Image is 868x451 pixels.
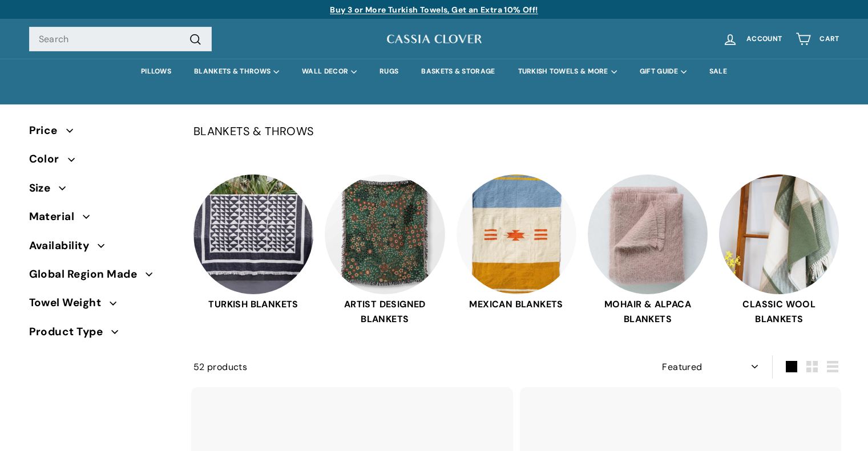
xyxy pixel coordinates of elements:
[290,59,368,84] summary: WALL DECOR
[29,148,175,176] button: Color
[29,180,59,197] span: Size
[183,59,290,84] summary: BLANKETS & THROWS
[325,174,445,327] a: ARTIST DESIGNED BLANKETS
[368,59,410,84] a: RUGS
[29,294,110,311] span: Towel Weight
[457,174,576,327] a: MEXICAN BLANKETS
[588,297,708,326] span: MOHAIR & ALPACA BLANKETS
[746,35,782,43] span: Account
[457,297,576,312] span: MEXICAN BLANKETS
[193,174,313,327] a: TURKISH BLANKETS
[29,266,146,283] span: Global Region Made
[29,234,175,263] button: Availability
[330,5,538,15] a: Buy 3 or More Turkish Towels, Get an Extra 10% Off!
[588,174,708,327] a: MOHAIR & ALPACA BLANKETS
[789,22,846,56] a: Cart
[29,27,212,52] input: Search
[29,263,175,291] button: Global Region Made
[193,360,516,375] div: 52 products
[325,297,445,326] span: ARTIST DESIGNED BLANKETS
[29,320,175,349] button: Product Type
[716,22,789,56] a: Account
[193,122,839,140] p: BLANKETS & THROWS
[719,174,839,327] a: CLASSIC WOOL BLANKETS
[698,59,738,84] a: SALE
[29,151,68,168] span: Color
[6,59,862,84] div: Primary
[29,237,98,254] span: Availability
[410,59,506,84] a: BASKETS & STORAGE
[130,59,183,84] a: PILLOWS
[29,208,83,225] span: Material
[628,59,698,84] summary: GIFT GUIDE
[193,297,313,312] span: TURKISH BLANKETS
[29,177,175,205] button: Size
[819,35,839,43] span: Cart
[507,59,628,84] summary: TURKISH TOWELS & MORE
[719,297,839,326] span: CLASSIC WOOL BLANKETS
[29,205,175,234] button: Material
[29,291,175,320] button: Towel Weight
[29,323,112,340] span: Product Type
[29,119,175,148] button: Price
[29,122,66,139] span: Price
